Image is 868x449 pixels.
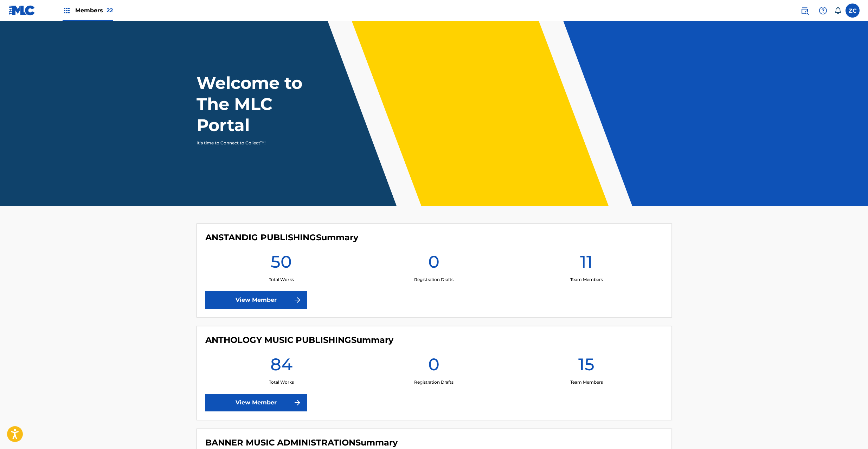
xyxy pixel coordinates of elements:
[270,354,292,379] h1: 84
[293,398,302,407] img: f7272a7cc735f4ea7f67.svg
[205,335,393,345] h4: ANTHOLOGY MUSIC PUBLISHING
[414,379,454,385] p: Registration Drafts
[819,6,827,15] img: help
[205,291,307,309] a: View Member
[271,251,292,276] h1: 50
[834,7,841,14] div: Notifications
[578,354,594,379] h1: 15
[816,4,830,18] div: Help
[63,6,71,15] img: Top Rightsholders
[197,140,319,146] p: It's time to Connect to Collect™!
[269,379,294,385] p: Total Works
[205,232,358,243] h4: ANSTANDIG PUBLISHING
[801,6,809,15] img: search
[205,394,307,411] a: View Member
[428,354,439,379] h1: 0
[107,7,113,14] span: 22
[570,276,603,283] p: Team Members
[414,276,454,283] p: Registration Drafts
[269,276,294,283] p: Total Works
[75,6,113,14] span: Members
[293,296,302,304] img: f7272a7cc735f4ea7f67.svg
[846,4,860,18] div: User Menu
[580,251,593,276] h1: 11
[197,72,328,136] h1: Welcome to The MLC Portal
[428,251,439,276] h1: 0
[205,437,398,448] h4: BANNER MUSIC ADMINISTRATION
[8,5,36,15] img: MLC Logo
[570,379,603,385] p: Team Members
[798,4,812,18] a: Public Search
